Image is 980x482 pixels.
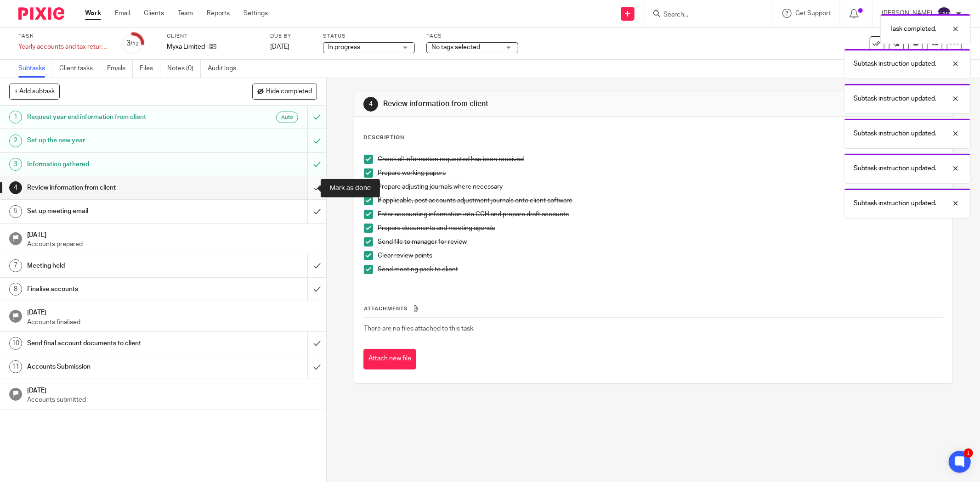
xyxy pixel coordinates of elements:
label: Tags [426,33,518,40]
p: Subtask instruction updated. [854,199,936,208]
span: There are no files attached to this task. [364,325,475,332]
h1: Meeting held [27,259,208,273]
a: Audit logs [208,60,243,78]
h1: Request year end information from client [27,110,208,124]
h1: Review information from client [27,181,208,195]
div: 2 [9,135,22,147]
a: Team [178,9,193,18]
div: 4 [9,181,22,194]
span: No tags selected [431,44,480,50]
label: Status [323,33,415,40]
div: 11 [9,360,22,373]
h1: Finalise accounts [27,282,208,296]
a: Files [140,60,160,78]
p: Enter accounting information into CCH and prepare draft accounts [378,210,943,219]
button: Attach new file [363,349,416,370]
div: 3 [127,38,139,49]
div: 1 [964,448,973,458]
p: Subtask instruction updated. [854,164,936,173]
p: Description [363,134,404,141]
button: + Add subtask [9,84,60,99]
div: 8 [9,283,22,296]
div: Yearly accounts and tax return - Veritas [18,42,110,51]
a: Subtasks [18,60,52,78]
h1: Review information from client [383,99,673,109]
p: Accounts finalised [27,318,317,327]
p: Prepare working papers [378,168,943,178]
p: Send file to manager for review [378,237,943,247]
p: Prepare adjusting journals where necessary [378,182,943,191]
img: svg%3E [937,6,952,21]
a: Settings [244,9,268,18]
h1: Set up the new year [27,134,208,147]
span: In progress [328,44,360,50]
h1: Send final account documents to client [27,336,208,350]
p: Subtask instruction updated. [854,59,936,68]
label: Due by [270,33,312,40]
a: Notes (0) [167,60,201,78]
span: [DATE] [270,44,289,50]
h1: [DATE] [27,306,317,317]
h1: Information gathered [27,157,208,171]
div: 10 [9,337,22,350]
div: 1 [9,111,22,123]
a: Work [85,9,101,18]
div: 5 [9,205,22,218]
small: /12 [131,41,139,46]
a: Clients [144,9,164,18]
p: Check all information requested has been received [378,155,943,164]
label: Client [167,33,259,40]
p: Accounts prepared [27,240,317,249]
h1: [DATE] [27,384,317,395]
div: 7 [9,259,22,272]
div: 4 [363,97,378,112]
a: Client tasks [59,60,100,78]
p: Subtask instruction updated. [854,94,936,103]
p: Task completed. [890,24,936,34]
p: Subtask instruction updated. [854,129,936,138]
p: Accounts submitted [27,395,317,404]
p: Myxa Limited [167,42,205,51]
h1: [DATE] [27,228,317,240]
p: Clear review points [378,251,943,260]
p: Prepare documents and meeting agenda [378,224,943,233]
a: Reports [207,9,230,18]
a: Emails [107,60,133,78]
button: Hide completed [252,84,317,99]
span: Attachments [364,306,408,311]
p: Send meeting pack to client [378,265,943,274]
div: Auto [276,112,298,123]
a: Email [115,9,130,18]
span: Hide completed [266,88,312,95]
h1: Accounts Submission [27,360,208,374]
h1: Set up meeting email [27,204,208,218]
div: 3 [9,158,22,171]
p: If applicable, post accounts adjustment journals onto client software [378,196,943,205]
img: Pixie [18,7,64,20]
label: Task [18,33,110,40]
